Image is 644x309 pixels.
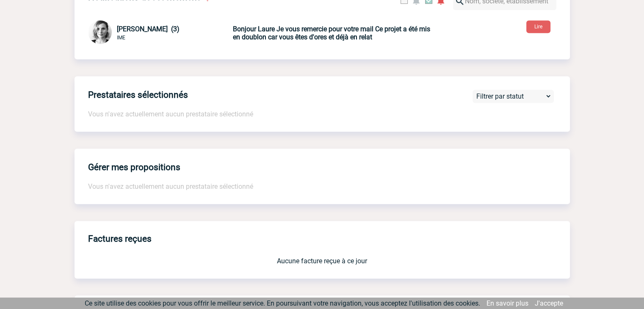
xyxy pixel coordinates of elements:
p: Vous n'avez actuellement aucun prestataire sélectionné [88,182,556,190]
p: Vous n'avez actuellement aucun prestataire sélectionné [88,110,570,118]
p: Aucune facture reçue à ce jour [88,257,556,265]
span: [PERSON_NAME] (3) [117,25,180,33]
div: Conversation privée : Client - Agence [88,20,231,46]
b: Bonjour Laure Je vous remercie pour votre mail Ce projet a été mis en doublon car vous êtes d'ore... [233,25,430,41]
a: [PERSON_NAME] (3) IME Bonjour Laure Je vous remercie pour votre mail Ce projet a été mis en doubl... [88,29,432,37]
a: J'accepte [535,299,563,307]
span: Ce site utilise des cookies pour vous offrir le meilleur service. En poursuivant votre navigation... [85,299,480,307]
h4: Prestataires sélectionnés [88,90,188,100]
button: Lire [526,20,550,33]
img: 103019-1.png [88,20,112,44]
h4: Gérer mes propositions [88,162,180,172]
a: Lire [520,22,557,30]
span: IME [117,35,125,41]
a: En savoir plus [486,299,528,307]
h3: Factures reçues [88,228,570,250]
